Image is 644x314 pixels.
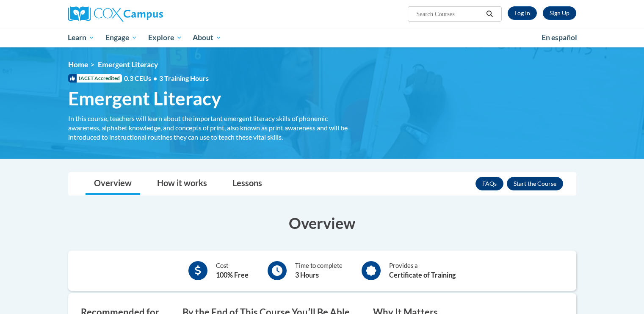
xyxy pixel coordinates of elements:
span: Emergent Literacy [68,87,221,110]
b: 3 Hours [295,271,319,279]
a: En español [536,29,583,47]
a: Lessons [224,173,271,195]
a: Register [543,6,576,20]
span: En español [542,33,577,42]
button: Enroll [507,177,563,190]
a: Cox Campus [68,6,229,22]
a: Engage [100,28,143,47]
a: Home [68,60,88,69]
a: Overview [86,173,140,195]
a: Log In [508,6,537,20]
h3: Overview [68,212,576,234]
div: Provides a [389,261,456,280]
input: Search Courses [415,9,483,19]
img: Cox Campus [68,6,163,22]
button: Search [483,9,496,19]
span: IACET Accredited [68,74,122,83]
b: 100% Free [216,271,249,279]
span: About [193,33,221,43]
a: FAQs [475,177,503,190]
a: Learn [63,28,100,47]
div: Cost [216,261,249,280]
span: • [153,74,157,82]
span: Engage [105,33,137,43]
b: Certificate of Training [389,271,456,279]
span: 3 Training Hours [159,74,209,82]
div: Main menu [55,28,589,47]
div: In this course, teachers will learn about the important emergent literacy skills of phonemic awar... [68,114,360,142]
span: Learn [68,33,94,43]
a: Explore [143,28,188,47]
div: Time to complete [295,261,343,280]
a: About [187,28,227,47]
span: 0.3 CEUs [124,74,209,83]
span: Explore [148,33,182,43]
a: How it works [149,173,216,195]
span: Emergent Literacy [98,60,158,69]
